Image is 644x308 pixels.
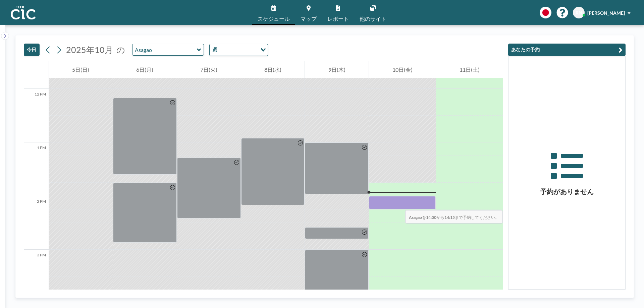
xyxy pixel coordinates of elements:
[210,44,268,56] div: Search for option
[24,142,49,196] div: 1 PM
[405,210,503,224] span: を から まで予約してください。
[241,61,305,78] div: 8日(水)
[177,61,241,78] div: 7日(火)
[369,61,436,78] div: 10日(金)
[49,61,113,78] div: 5日(日)
[508,44,626,56] button: あなたの予約
[220,46,257,54] input: Search for option
[113,61,177,78] div: 6日(月)
[66,45,113,55] span: 2025年10月
[11,6,36,19] img: organization-logo
[301,16,317,21] span: マップ
[258,16,290,21] span: スケジュール
[360,16,386,21] span: 他のサイト
[327,16,349,21] span: レポート
[436,61,503,78] div: 11日(土)
[305,61,369,78] div: 9日(木)
[24,196,49,250] div: 2 PM
[587,10,625,16] span: [PERSON_NAME]
[444,215,455,220] b: 14:15
[24,250,49,303] div: 3 PM
[24,89,49,142] div: 12 PM
[508,187,625,196] h3: 予約がありません
[116,45,125,55] span: の
[426,215,436,220] b: 14:00
[24,44,40,56] button: 今日
[576,10,582,16] span: RN
[211,46,219,54] span: 週
[409,215,422,220] b: Asagao
[132,44,197,55] input: Asagao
